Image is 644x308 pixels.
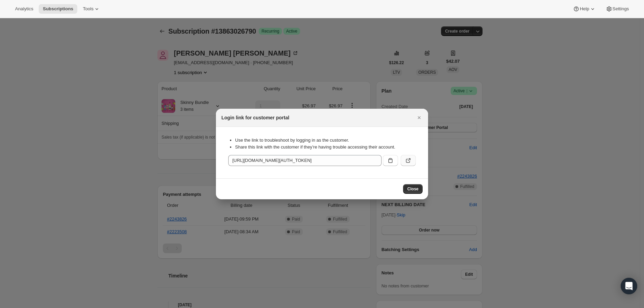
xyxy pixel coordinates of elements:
span: Tools [83,6,93,12]
span: Settings [613,6,629,12]
button: Subscriptions [39,4,77,14]
h2: Login link for customer portal [221,114,289,121]
button: Settings [602,4,633,14]
li: Use the link to troubleshoot by logging in as the customer. [235,137,416,144]
div: Open Intercom Messenger [621,278,637,294]
li: Share this link with the customer if they’re having trouble accessing their account. [235,144,416,151]
span: Close [407,186,418,192]
button: Analytics [11,4,37,14]
span: Subscriptions [43,6,73,12]
button: Close [414,113,424,122]
button: Close [403,184,423,194]
span: Help [580,6,589,12]
span: Analytics [15,6,33,12]
button: Help [569,4,600,14]
button: Tools [79,4,104,14]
